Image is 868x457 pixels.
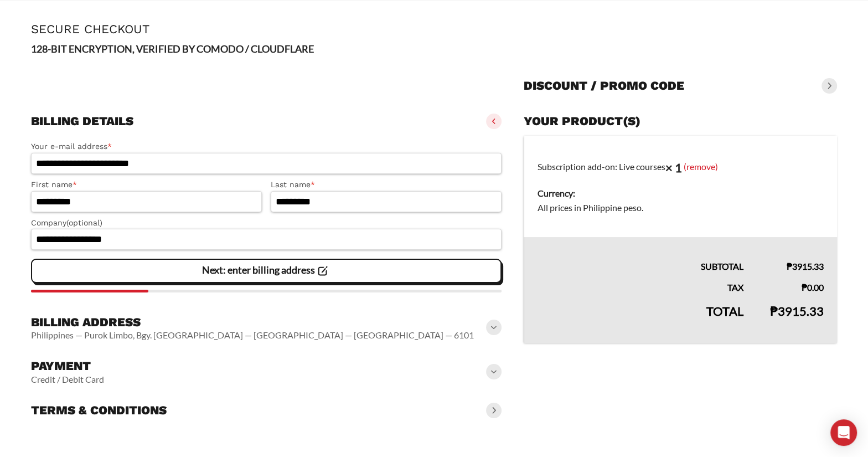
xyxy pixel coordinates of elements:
td: Subscription add-on: Live courses [524,136,837,238]
bdi: 3915.33 [770,304,824,319]
h3: Terms & conditions [31,403,167,418]
th: Total [524,295,757,343]
label: Your e-mail address [31,140,502,153]
vaadin-horizontal-layout: Philippines — Purok Limbo, Bgy. [GEOGRAPHIC_DATA] — [GEOGRAPHIC_DATA] — [GEOGRAPHIC_DATA] — 6101 [31,330,474,341]
strong: 128-BIT ENCRYPTION, VERIFIED BY COMODO / CLOUDFLARE [31,43,314,55]
vaadin-horizontal-layout: Credit / Debit Card [31,374,104,385]
span: ₱ [770,304,778,319]
h3: Billing details [31,114,133,129]
bdi: 3915.33 [787,261,824,271]
span: ₱ [802,282,807,292]
label: Last name [271,178,502,191]
label: First name [31,178,262,191]
div: Open Intercom Messenger [830,419,857,446]
a: (remove) [684,161,718,171]
dd: All prices in Philippine peso. [538,201,824,215]
th: Subtotal [524,237,757,274]
span: (optional) [66,218,102,227]
dt: Currency: [538,186,824,201]
bdi: 0.00 [802,282,824,292]
h3: Payment [31,358,104,374]
strong: × 1 [665,160,682,175]
h3: Billing address [31,315,474,330]
vaadin-button: Next: enter billing address [31,259,502,283]
th: Tax [524,274,757,295]
span: ₱ [787,261,792,271]
h3: Discount / promo code [524,78,684,94]
label: Company [31,217,502,229]
h1: Secure Checkout [31,22,837,36]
